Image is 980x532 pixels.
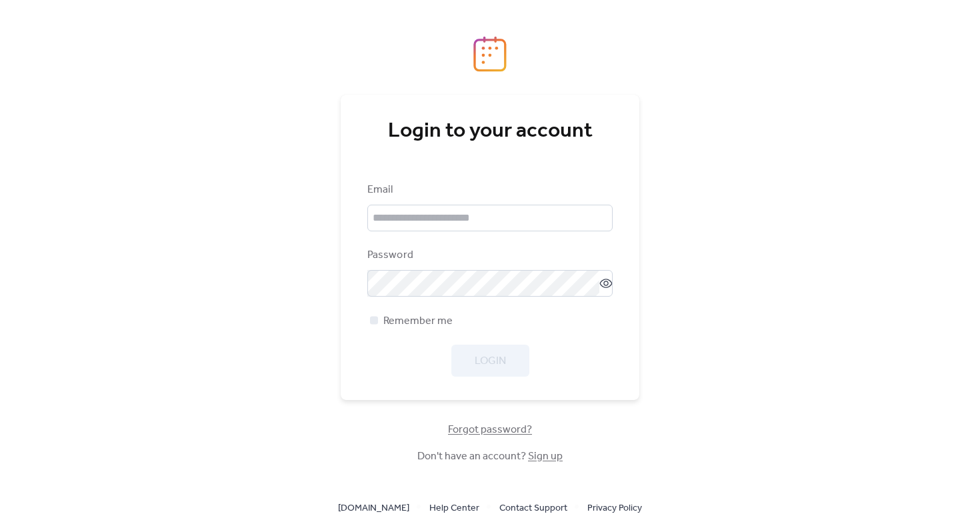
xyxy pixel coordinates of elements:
[383,313,453,329] span: Remember me
[448,422,532,438] span: Forgot password?
[338,501,409,517] span: [DOMAIN_NAME]
[499,499,567,516] a: Contact Support
[473,36,507,72] img: logo
[367,182,610,198] div: Email
[448,426,532,433] a: Forgot password?
[587,501,642,517] span: Privacy Policy
[429,499,479,516] a: Help Center
[499,501,567,517] span: Contact Support
[367,118,613,145] div: Login to your account
[367,247,610,263] div: Password
[528,446,563,467] a: Sign up
[417,449,563,465] span: Don't have an account?
[338,499,409,516] a: [DOMAIN_NAME]
[587,499,642,516] a: Privacy Policy
[429,501,479,517] span: Help Center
